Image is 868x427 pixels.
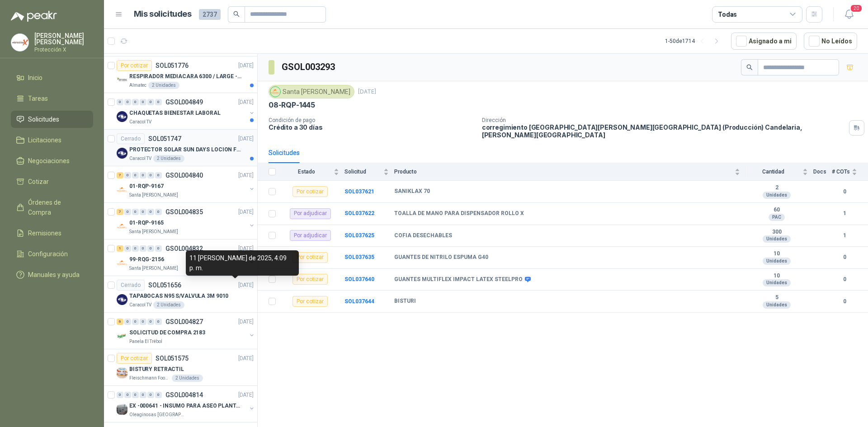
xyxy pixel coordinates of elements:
a: 7 0 0 0 0 0 GSOL004835[DATE] Company Logo01-RQP-9165Santa [PERSON_NAME] [117,206,255,235]
span: Licitaciones [28,135,61,145]
div: 2 Unidades [153,155,184,162]
p: Protección X [34,47,93,52]
span: Negociaciones [28,156,70,166]
th: Estado [281,163,344,181]
div: 1 [117,245,123,252]
span: Inicio [28,73,42,83]
div: Unidades [763,235,791,243]
a: SOL037644 [344,298,374,305]
button: Asignado a mi [731,33,797,50]
div: 0 [117,99,123,105]
img: Logo peakr [11,11,57,22]
p: [DATE] [238,318,254,326]
img: Company Logo [11,34,28,51]
a: 7 0 0 0 0 0 GSOL004840[DATE] Company Logo01-RQP-9167Santa [PERSON_NAME] [117,170,255,199]
b: TOALLA DE MANO PARA DISPENSADOR ROLLO X [394,210,524,217]
p: SOLICITUD DE COMPRA 2183 [129,328,205,337]
a: Inicio [11,69,93,86]
div: 0 [155,99,162,105]
a: SOL037621 [344,188,374,195]
p: [DATE] [238,171,254,180]
p: Panela El Trébol [129,338,162,345]
div: 0 [124,319,131,325]
p: Condición de pago [269,117,475,123]
div: 0 [155,319,162,325]
div: 0 [155,209,162,215]
h3: GSOL003293 [282,60,336,74]
b: 1 [832,209,857,218]
p: SOL051656 [148,282,181,288]
a: Manuales y ayuda [11,266,93,283]
a: SOL037640 [344,276,374,282]
span: # COTs [832,169,850,175]
div: 0 [132,99,139,105]
b: GUANTES MULTIFLEX IMPACT LATEX STEELPRO [394,276,523,283]
span: search [233,11,240,17]
img: Company Logo [117,184,127,195]
p: Santa [PERSON_NAME] [129,265,178,272]
b: SANIKLAX 70 [394,188,430,195]
b: 1 [832,231,857,240]
p: 08-RQP-1445 [269,100,315,110]
b: 10 [745,272,808,280]
p: GSOL004832 [165,245,203,252]
span: Remisiones [28,228,61,238]
p: 99-RQG-2156 [129,255,164,264]
p: Oleaginosas [GEOGRAPHIC_DATA][PERSON_NAME] [129,411,186,418]
div: Solicitudes [269,148,300,158]
p: Santa [PERSON_NAME] [129,228,178,235]
img: Company Logo [117,111,127,122]
p: [DATE] [238,135,254,143]
th: Producto [394,163,745,181]
a: 0 0 0 0 0 0 GSOL004814[DATE] Company LogoEX -000641 - INSUMO PARA ASEO PLANTA EXTRACTORAOleaginos... [117,389,255,418]
b: 10 [745,250,808,258]
p: EX -000641 - INSUMO PARA ASEO PLANTA EXTRACTORA [129,402,242,410]
a: 6 0 0 0 0 0 GSOL004827[DATE] Company LogoSOLICITUD DE COMPRA 2183Panela El Trébol [117,316,255,345]
a: Por cotizarSOL051776[DATE] Company LogoRESPIRADOR MEDIACARA 6300 / LARGE - TALLA GRANDEAlmatec2 U... [104,56,257,93]
span: 2737 [199,9,221,20]
p: Caracol TV [129,301,151,309]
div: 0 [124,99,131,105]
b: 0 [832,253,857,262]
a: SOL037625 [344,232,374,239]
th: # COTs [832,163,868,181]
p: Crédito a 30 días [269,123,475,131]
div: Cerrado [117,133,145,144]
div: Por cotizar [292,186,328,197]
a: 0 0 0 0 0 0 GSOL004849[DATE] Company LogoCHAQUETAS BIENESTAR LABORALCaracol TV [117,97,255,126]
th: Solicitud [344,163,394,181]
p: TAPABOCAS N95 S/VALVULA 3M 9010 [129,292,228,300]
div: Por adjudicar [290,230,331,241]
p: Caracol TV [129,155,151,162]
p: [DATE] [238,208,254,216]
p: Fleischmann Foods S.A. [129,375,170,382]
a: 1 0 0 0 0 0 GSOL004832[DATE] Company Logo99-RQG-2156Santa [PERSON_NAME] [117,243,255,272]
button: No Leídos [804,33,857,50]
p: GSOL004849 [165,99,203,105]
div: 7 [117,209,123,215]
div: 0 [124,172,131,178]
span: Producto [394,169,733,175]
b: SOL037635 [344,254,374,260]
b: 2 [745,184,808,192]
a: Configuración [11,245,93,263]
p: RESPIRADOR MEDIACARA 6300 / LARGE - TALLA GRANDE [129,72,242,81]
div: 0 [132,245,139,252]
span: search [746,64,753,70]
div: 0 [140,319,146,325]
p: SOL051747 [148,136,181,142]
th: Cantidad [745,163,813,181]
p: [DATE] [238,354,254,363]
span: Solicitud [344,169,382,175]
div: 0 [155,392,162,398]
span: Manuales y ayuda [28,270,80,280]
div: Santa [PERSON_NAME] [269,85,354,99]
p: PROTECTOR SOLAR SUN DAYS LOCION FPS 50 CAJA X 24 UN [129,145,242,154]
div: 0 [132,319,139,325]
div: 0 [132,172,139,178]
div: Todas [718,9,737,19]
img: Company Logo [117,221,127,232]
